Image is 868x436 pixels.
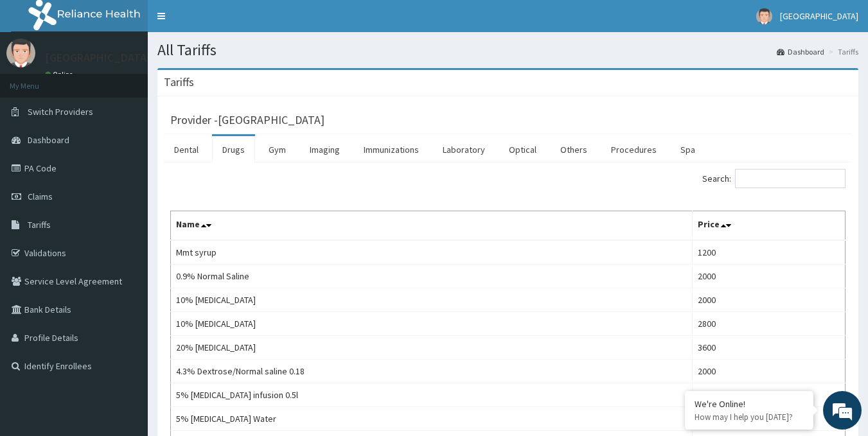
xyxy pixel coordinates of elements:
td: 10% [MEDICAL_DATA] [171,288,693,312]
p: [GEOGRAPHIC_DATA] [45,52,151,64]
a: Others [550,136,598,163]
td: 4.3% Dextrose/Normal saline 0.18 [171,360,693,383]
th: Name [171,211,693,241]
a: Online [45,70,76,79]
h3: Tariffs [164,76,194,88]
td: 5% [MEDICAL_DATA] Water [171,407,693,431]
span: [GEOGRAPHIC_DATA] [780,10,858,22]
a: Dashboard [777,46,824,57]
span: Claims [28,191,53,202]
a: Laboratory [432,136,495,163]
a: Dental [164,136,209,163]
td: 3600 [692,336,845,360]
td: 5% [MEDICAL_DATA] infusion 0.5l [171,383,693,407]
div: We're Online! [695,398,804,410]
a: Optical [499,136,547,163]
a: Drugs [212,136,255,163]
td: 2000 [692,288,845,312]
a: Procedures [601,136,667,163]
a: Immunizations [353,136,429,163]
span: Dashboard [28,134,69,146]
li: Tariffs [826,46,858,57]
h1: All Tariffs [157,42,858,58]
td: 2800 [692,312,845,336]
img: User Image [756,8,772,24]
td: 1200 [692,240,845,265]
td: 2000 [692,360,845,383]
img: User Image [6,39,35,67]
td: 10% [MEDICAL_DATA] [171,312,693,336]
td: Mmt syrup [171,240,693,265]
p: How may I help you today? [695,412,804,423]
h3: Provider - [GEOGRAPHIC_DATA] [170,114,324,126]
a: Gym [258,136,296,163]
td: 2000 [692,383,845,407]
th: Price [692,211,845,241]
input: Search: [735,169,846,188]
a: Spa [670,136,705,163]
a: Imaging [299,136,350,163]
span: Tariffs [28,219,51,231]
span: Switch Providers [28,106,93,118]
td: 2000 [692,265,845,288]
label: Search: [702,169,846,188]
td: 0.9% Normal Saline [171,265,693,288]
td: 20% [MEDICAL_DATA] [171,336,693,360]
